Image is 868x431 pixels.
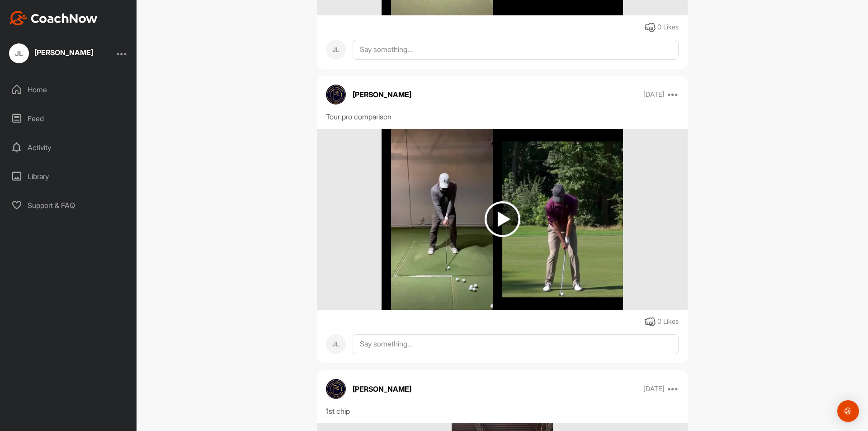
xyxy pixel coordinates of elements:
[5,165,132,188] div: Library
[326,85,346,104] img: avatar
[837,400,859,422] div: Open Intercom Messenger
[326,406,679,417] div: 1st chip
[5,78,132,101] div: Home
[382,129,623,310] img: media
[326,111,679,122] div: Tour pro comparison
[9,11,98,25] img: CoachNow
[34,49,93,56] div: [PERSON_NAME]
[485,201,520,237] img: play
[353,384,411,394] p: [PERSON_NAME]
[353,89,411,100] p: [PERSON_NAME]
[5,136,132,159] div: Activity
[326,40,346,60] div: JL
[9,43,29,63] div: JL
[5,107,132,130] div: Feed
[643,90,665,99] p: [DATE]
[326,334,346,354] div: JL
[657,22,679,33] div: 0 Likes
[5,194,132,217] div: Support & FAQ
[643,384,665,393] p: [DATE]
[326,379,346,399] img: avatar
[657,317,679,327] div: 0 Likes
